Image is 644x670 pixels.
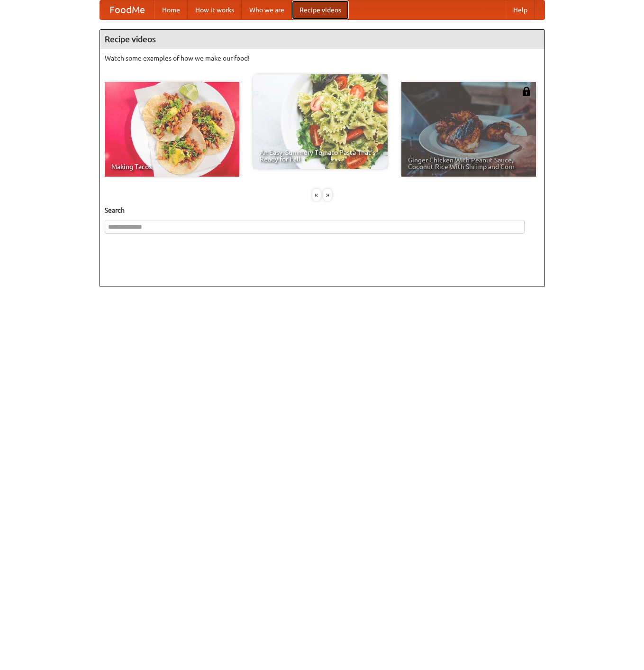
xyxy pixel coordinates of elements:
a: Home [154,0,188,19]
a: How it works [188,0,242,19]
a: Recipe videos [292,0,349,19]
h5: Search [105,205,540,215]
a: Who we are [242,0,292,19]
div: « [312,189,321,201]
p: Watch some examples of how we make our food! [105,54,540,63]
a: An Easy, Summery Tomato Pasta That's Ready for Fall [253,74,388,169]
div: » [323,189,332,201]
img: 483408.png [522,87,531,96]
span: Making Tacos [111,163,233,170]
a: Making Tacos [105,82,239,177]
a: FoodMe [100,0,154,19]
span: An Easy, Summery Tomato Pasta That's Ready for Fall [260,149,381,162]
h4: Recipe videos [100,30,544,49]
a: Help [506,0,535,19]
